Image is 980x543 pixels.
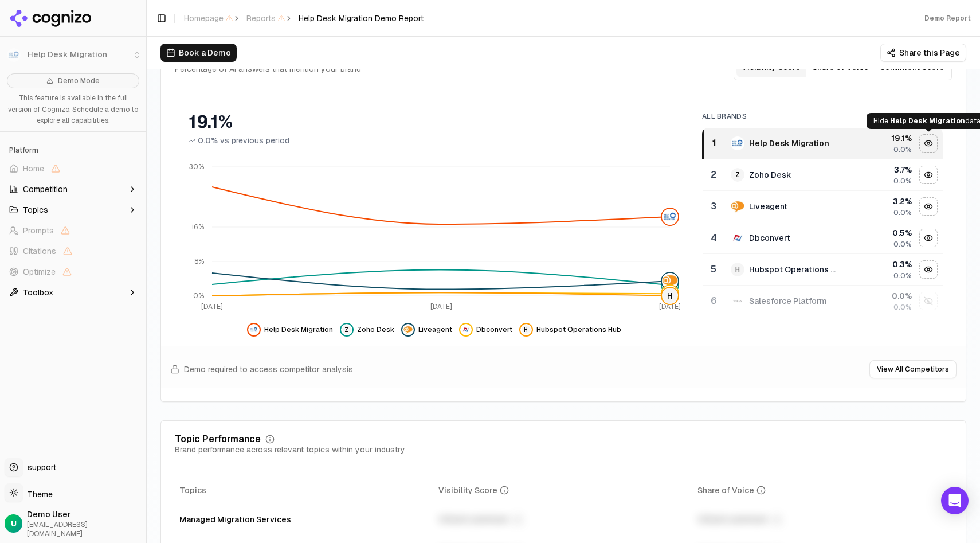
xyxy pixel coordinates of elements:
tr: 2ZZoho Desk3.7%0.0%Hide zoho desk data [703,159,943,191]
span: 0.0% [893,145,912,154]
button: Hide hubspot operations hub data [919,260,938,279]
div: 1 [709,136,719,150]
span: Hubspot Operations Hub [536,325,621,334]
button: Hide hubspot operations hub data [519,323,621,337]
span: Help Desk Migration [890,116,965,126]
th: visibilityScore [434,478,693,503]
span: 0.0% [198,135,218,146]
div: Liveagent [749,201,787,212]
img: salesforce platform [731,294,744,308]
tspan: 8% [194,257,204,267]
button: Toolbox [5,283,142,302]
tspan: [DATE] [659,302,681,311]
div: Dbconvert [749,232,790,244]
span: H [731,263,744,276]
div: Share of Voice [697,485,766,496]
div: 0.5 % [850,227,911,239]
div: Visibility Score [438,485,509,496]
span: Prompts [23,225,54,236]
div: Brand performance across relevant topics within your industry [175,444,405,455]
span: Citations [23,245,56,257]
button: Hide zoho desk data [340,323,394,337]
span: 0.0% [893,208,912,217]
span: Help Desk Migration Demo Report [299,13,424,24]
span: Theme [23,489,53,499]
span: Home [23,163,44,174]
span: H [662,288,678,304]
button: Show salesforce platform data [919,292,938,310]
img: liveagent [662,273,678,289]
div: Data table [702,128,943,317]
span: Z [342,325,351,334]
th: shareOfVoice [693,478,952,503]
button: Hide liveagent data [919,197,938,216]
span: vs previous period [220,135,289,146]
tspan: [DATE] [430,302,452,311]
span: 0.0% [893,271,912,280]
div: Platform [5,141,142,159]
span: Demo Mode [58,76,100,85]
div: 4 [708,231,719,245]
div: 19.1% [189,112,679,132]
img: help desk migration [731,136,744,150]
tr: 6salesforce platformSalesforce Platform0.0%0.0%Show salesforce platform data [703,286,943,317]
p: This feature is available in the full version of Cognizo. Schedule a demo to explore all capabili... [7,93,139,127]
nav: breadcrumb [184,13,424,24]
img: liveagent [403,325,413,334]
span: Liveagent [418,325,452,334]
div: Help Desk Migration [749,138,829,149]
img: liveagent [731,200,744,213]
span: 0.0% [893,240,912,249]
div: Unlock premium [438,513,688,526]
button: Hide zoho desk data [919,166,938,184]
div: 6 [708,294,719,308]
span: Demo User [27,509,142,520]
tspan: 30% [189,163,204,172]
tr: 3liveagentLiveagent3.2%0.0%Hide liveagent data [703,191,943,222]
img: dbconvert [662,286,678,302]
th: Topics [175,478,434,503]
button: Topics [5,201,142,219]
tr: 4dbconvertDbconvert0.5%0.0%Hide dbconvert data [703,222,943,254]
span: H [522,325,531,334]
span: Competition [23,183,68,195]
span: Toolbox [23,287,53,298]
span: Zoho Desk [357,325,394,334]
span: 0.0% [893,177,912,186]
div: 3.7 % [850,164,911,175]
button: Book a Demo [160,44,237,62]
div: Unlock premium [697,513,947,526]
tspan: 0% [193,292,204,301]
div: All Brands [702,112,943,121]
tr: 5HHubspot Operations Hub0.3%0.0%Hide hubspot operations hub data [703,254,943,286]
div: Topic Performance [175,435,261,444]
div: Managed Migration Services [179,514,429,525]
button: Competition [5,180,142,198]
div: Salesforce Platform [749,295,827,307]
button: Hide help desk migration data [919,134,938,153]
img: dbconvert [461,325,471,334]
div: Zoho Desk [749,169,791,181]
div: 0.3 % [850,259,911,270]
div: Hubspot Operations Hub [749,264,841,275]
button: Share this Page [880,44,966,62]
div: 5 [708,263,719,276]
span: Dbconvert [476,325,512,334]
span: Optimize [23,266,56,278]
span: Demo required to access competitor analysis [184,364,353,375]
span: Homepage [184,13,233,24]
span: 0.0% [893,303,912,312]
button: View All Competitors [869,360,957,378]
div: 19.1 % [850,132,911,144]
div: 3.2 % [850,196,911,207]
tr: 1help desk migrationHelp Desk Migration19.1%0.0%Hide help desk migration data [703,128,943,159]
span: support [23,462,56,473]
button: Hide liveagent data [401,323,452,337]
span: Help Desk Migration [264,325,333,334]
button: Hide help desk migration data [247,323,333,337]
button: Hide dbconvert data [919,229,938,247]
span: Reports [246,13,285,24]
img: help desk migration [249,325,258,334]
tspan: 16% [191,223,204,232]
div: 0.0 % [850,290,911,302]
